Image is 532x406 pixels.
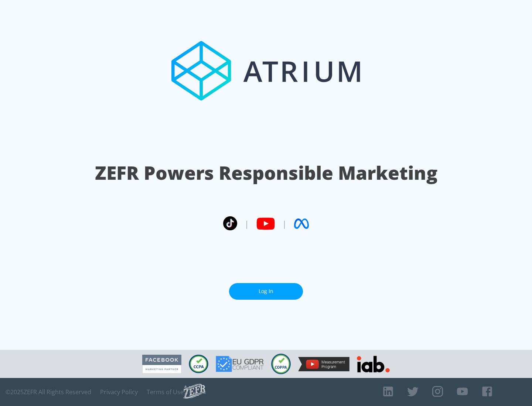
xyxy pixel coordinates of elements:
span: © 2025 ZEFR All Rights Reserved [6,388,91,396]
span: | [282,218,287,229]
span: | [245,218,249,229]
img: COPPA Compliant [271,354,291,374]
a: Log In [229,283,303,300]
a: Privacy Policy [100,388,138,396]
a: Terms of Use [147,388,184,396]
img: YouTube Measurement Program [298,357,349,371]
img: Facebook Marketing Partner [142,355,181,374]
img: GDPR Compliant [216,356,264,372]
img: CCPA Compliant [189,355,208,373]
h1: ZEFR Powers Responsible Marketing [95,160,437,186]
img: IAB [357,356,390,372]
